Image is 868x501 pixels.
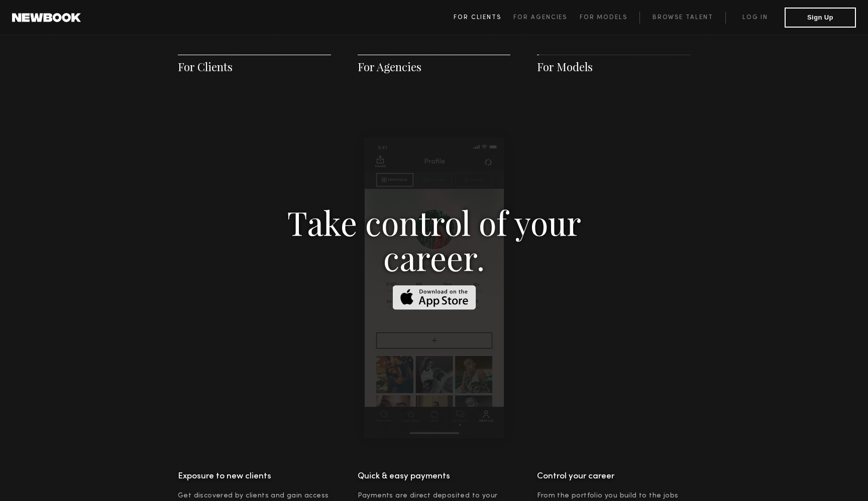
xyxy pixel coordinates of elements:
span: For Clients [454,15,501,21]
h4: Exposure to new clients [178,469,331,484]
h4: Control your career [537,469,690,484]
h3: Take control of your career. [261,205,607,275]
a: Browse Talent [639,12,725,24]
span: For Models [580,15,627,21]
a: For Clients [178,59,233,74]
a: For Clients [454,12,513,24]
a: For Models [580,12,640,24]
a: For Agencies [513,12,579,24]
a: For Agencies [358,59,421,74]
a: Log in [725,12,785,24]
a: For Models [537,59,593,74]
h4: Quick & easy payments [358,469,511,484]
img: Download on the App Store [392,285,476,310]
span: For Agencies [513,15,567,21]
button: Sign Up [785,8,856,28]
